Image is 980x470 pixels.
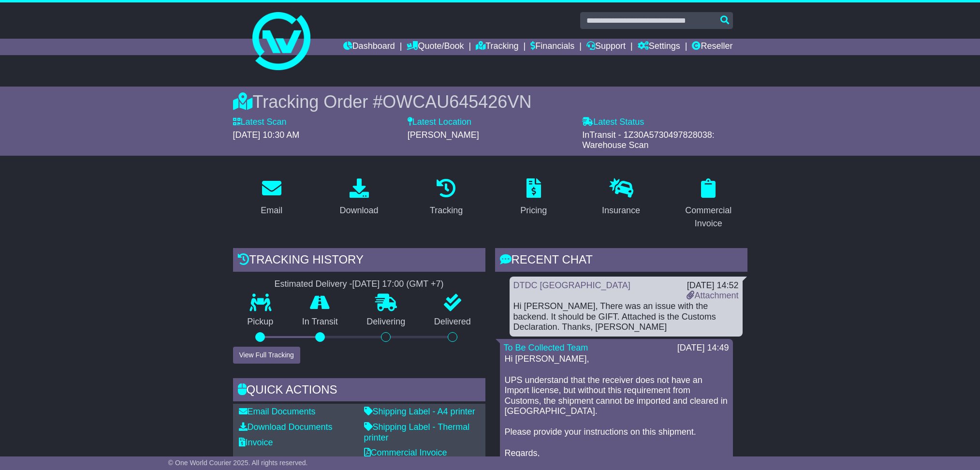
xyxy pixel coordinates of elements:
p: Hi [PERSON_NAME], UPS understand that the receiver does not have an Import license, but without t... [505,354,728,469]
button: View Full Tracking [233,347,300,364]
a: Invoice [239,438,273,447]
p: Delivered [420,317,485,327]
p: In Transit [288,317,352,327]
a: Quote/Book [407,39,464,55]
span: [PERSON_NAME] [408,130,479,140]
div: Tracking [430,204,463,217]
div: Tracking history [233,248,485,274]
p: Pickup [233,317,288,327]
div: [DATE] 14:52 [687,280,738,291]
div: [DATE] 17:00 (GMT +7) [352,279,444,290]
a: Financials [530,39,574,55]
label: Latest Location [408,117,471,128]
span: OWCAU645426VN [382,92,531,112]
a: Settings [638,39,680,55]
a: Commercial Invoice [670,175,747,234]
span: InTransit - 1Z30A5730497828038: Warehouse Scan [582,130,715,150]
a: Shipping Label - A4 printer [364,407,475,416]
a: Reseller [692,39,732,55]
span: © One World Courier 2025. All rights reserved. [168,459,308,467]
a: Support [586,39,626,55]
a: DTDC [GEOGRAPHIC_DATA] [513,280,630,290]
p: Delivering [352,317,420,327]
a: Shipping Label - Thermal printer [364,422,470,442]
span: [DATE] 10:30 AM [233,130,300,140]
label: Latest Status [582,117,644,128]
div: Estimated Delivery - [233,279,485,290]
div: Tracking Order # [233,91,747,112]
div: Download [339,204,378,217]
div: Commercial Invoice [676,204,741,230]
a: Attachment [687,291,738,300]
a: Download [333,175,384,220]
div: Insurance [602,204,640,217]
a: Email [254,175,289,220]
a: Tracking [476,39,518,55]
div: Pricing [520,204,547,217]
a: Dashboard [343,39,395,55]
a: Email Documents [239,407,316,416]
div: Quick Actions [233,378,485,404]
label: Latest Scan [233,117,287,128]
div: [DATE] 14:49 [677,343,729,353]
a: Tracking [424,175,469,220]
a: Insurance [596,175,646,220]
a: To Be Collected Team [504,343,588,352]
div: Email [261,204,282,217]
a: Commercial Invoice [364,448,447,457]
a: Download Documents [239,422,333,432]
a: Pricing [514,175,553,220]
div: RECENT CHAT [495,248,747,274]
div: Hi [PERSON_NAME], There was an issue with the backend. It should be GIFT. Attached is the Customs... [513,301,739,333]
